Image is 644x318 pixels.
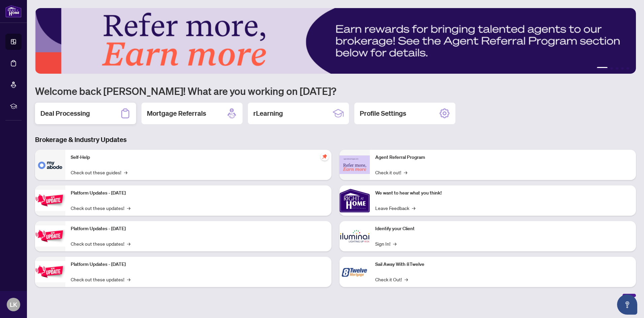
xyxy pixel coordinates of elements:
span: LK [10,300,17,309]
h1: Welcome back [PERSON_NAME]! What are you working on [DATE]? [35,84,636,97]
a: Check it out!→ [375,169,407,176]
button: 3 [616,67,618,70]
a: Check out these updates!→ [71,276,130,283]
p: Platform Updates - [DATE] [71,189,326,197]
a: Check out these updates!→ [71,204,130,212]
a: Check it Out!→ [375,276,408,283]
a: Check out these updates!→ [71,240,130,247]
button: 5 [626,67,629,70]
span: → [127,240,130,247]
button: 1 [597,67,608,70]
img: Platform Updates - July 21, 2025 [35,190,65,211]
a: Check out these guides!→ [71,169,127,176]
p: Self-Help [71,154,326,161]
span: pushpin [321,152,329,161]
p: Sail Away With 8Twelve [375,261,631,268]
img: We want to hear what you think! [340,185,370,216]
button: 2 [610,67,613,70]
img: Platform Updates - June 23, 2025 [35,261,65,282]
a: Sign In!→ [375,240,396,247]
span: → [393,240,396,247]
img: Self-Help [35,150,65,180]
img: Platform Updates - July 8, 2025 [35,225,65,247]
h2: rLearning [253,109,283,118]
span: → [404,169,407,176]
span: → [127,204,130,212]
span: → [405,276,408,283]
h3: Brokerage & Industry Updates [35,135,636,144]
h2: Deal Processing [40,109,90,118]
h2: Mortgage Referrals [147,109,206,118]
button: Open asap [617,294,637,315]
p: Identify your Client [375,225,631,233]
span: → [127,276,130,283]
button: 4 [621,67,624,70]
h2: Profile Settings [360,109,406,118]
p: Agent Referral Program [375,154,631,161]
span: → [124,169,127,176]
img: Agent Referral Program [340,155,370,174]
img: Slide 0 [35,8,636,74]
img: Identify your Client [340,221,370,251]
p: We want to hear what you think! [375,189,631,197]
img: logo [5,5,22,17]
p: Platform Updates - [DATE] [71,261,326,268]
span: → [412,204,415,212]
a: Leave Feedback→ [375,204,415,212]
img: Sail Away With 8Twelve [340,257,370,287]
p: Platform Updates - [DATE] [71,225,326,233]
